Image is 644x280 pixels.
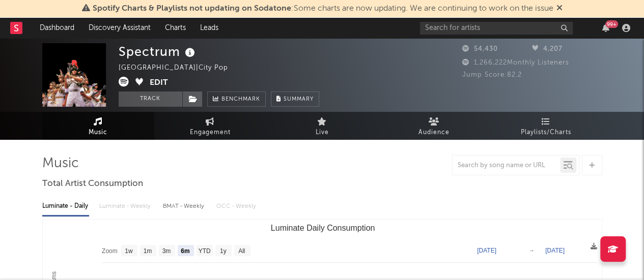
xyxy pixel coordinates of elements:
span: Music [89,127,107,139]
a: Music [42,112,154,140]
a: Engagement [154,112,266,140]
div: Luminate - Daily [42,198,89,215]
text: 1m [143,247,152,255]
span: Playlists/Charts [521,127,571,139]
span: Live [316,127,329,139]
div: [GEOGRAPHIC_DATA] | City Pop [119,62,240,74]
text: YTD [198,247,210,255]
button: Summary [271,91,319,107]
span: Jump Score: 82.2 [462,72,522,78]
span: Benchmark [221,94,260,106]
div: Spectrum [119,43,198,60]
span: Total Artist Consumption [42,178,143,190]
text: → [528,247,535,254]
text: [DATE] [477,247,496,254]
text: All [238,247,245,255]
span: 4,207 [532,46,563,52]
div: 99 + [605,20,618,28]
span: 54,430 [462,46,498,52]
a: Playlists/Charts [490,112,602,140]
text: 3m [162,247,171,255]
a: Dashboard [33,18,81,38]
span: : Some charts are now updating. We are continuing to work on the issue [93,5,553,13]
a: Benchmark [207,91,266,107]
span: Spotify Charts & Playlists not updating on Sodatone [93,5,291,13]
span: Summary [284,97,314,102]
text: 1w [125,247,133,255]
a: Live [266,112,378,140]
button: 99+ [602,24,609,32]
text: 6m [181,247,189,255]
input: Search by song name or URL [453,162,560,170]
a: Discovery Assistant [81,18,158,38]
a: Audience [378,112,490,140]
a: Leads [193,18,226,38]
input: Search for artists [420,22,573,35]
span: Dismiss [556,5,563,13]
button: Edit [150,77,168,89]
text: Luminate Daily Consumption [270,224,375,232]
span: Engagement [190,127,231,139]
span: Audience [418,127,450,139]
text: Zoom [102,247,118,255]
text: [DATE] [545,247,565,254]
button: Track [119,91,182,107]
div: BMAT - Weekly [163,198,206,215]
text: 1y [219,247,226,255]
a: Charts [158,18,193,38]
span: 1,266,222 Monthly Listeners [462,59,569,66]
